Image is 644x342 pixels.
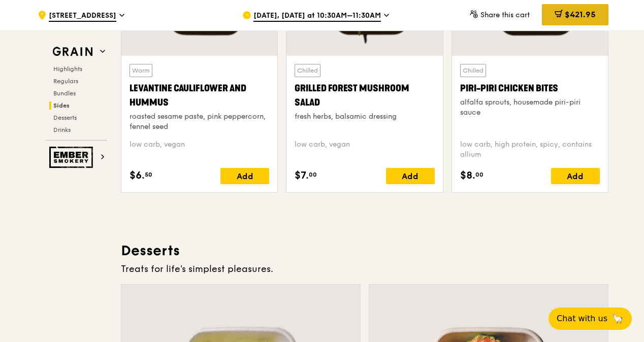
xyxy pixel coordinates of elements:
[53,102,70,109] span: Sides
[121,262,608,276] div: Treats for life's simplest pleasures.
[460,168,475,183] span: $8.
[565,10,596,19] span: $421.95
[460,81,600,95] div: Piri-piri Chicken Bites
[480,11,530,19] span: Share this cart
[460,97,600,118] div: alfalfa sprouts, housemade piri-piri sauce
[53,65,82,73] span: Highlights
[475,170,484,179] span: 00
[53,78,78,85] span: Regulars
[386,168,435,184] div: Add
[549,307,632,330] button: Chat with us🦙
[295,168,309,183] span: $7.
[145,170,152,179] span: 50
[253,11,381,22] span: [DATE], [DATE] at 10:30AM–11:30AM
[611,313,624,325] span: 🦙
[53,126,71,133] span: Drinks
[551,168,600,184] div: Add
[130,168,145,183] span: $6.
[295,140,434,160] div: low carb, vegan
[295,112,434,122] div: fresh herbs, balsamic dressing
[130,81,269,110] div: Levantine Cauliflower and Hummus
[130,112,269,132] div: roasted sesame paste, pink peppercorn, fennel seed
[309,170,317,179] span: 00
[130,64,152,77] div: Warm
[460,64,486,77] div: Chilled
[220,168,269,184] div: Add
[49,147,96,168] img: Ember Smokery web logo
[295,64,320,77] div: Chilled
[49,43,96,61] img: Grain web logo
[49,11,116,22] span: [STREET_ADDRESS]
[53,90,76,97] span: Bundles
[460,140,600,160] div: low carb, high protein, spicy, contains allium
[130,140,269,160] div: low carb, vegan
[295,81,434,110] div: Grilled Forest Mushroom Salad
[121,242,608,260] h3: Desserts
[557,313,607,325] span: Chat with us
[53,114,77,121] span: Desserts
